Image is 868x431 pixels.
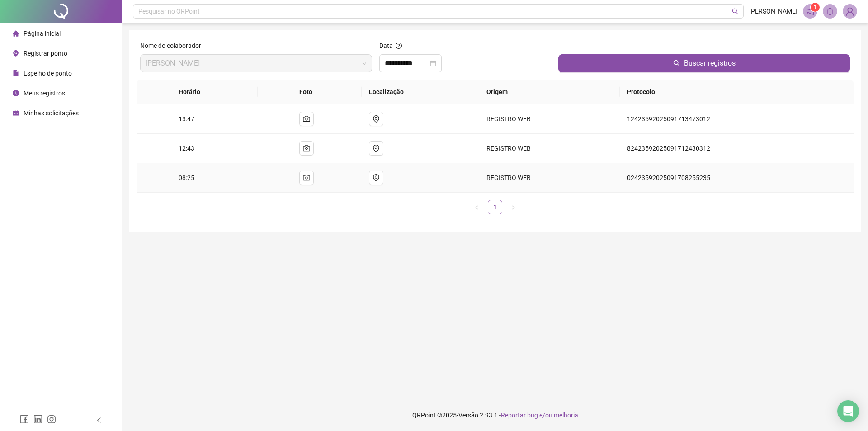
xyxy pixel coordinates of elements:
[122,399,868,431] footer: QRPoint © 2025 - 2.93.1 -
[620,104,854,134] td: 12423592025091713473012
[96,417,102,423] span: left
[806,7,814,15] span: notification
[506,200,520,214] button: right
[20,415,29,424] span: facebook
[470,200,484,214] button: left
[673,60,680,67] span: search
[837,400,859,422] div: Open Intercom Messenger
[373,145,380,152] span: environment
[396,43,402,49] span: question-circle
[379,42,393,49] span: Data
[620,134,854,163] td: 82423592025091712430312
[13,50,19,57] span: environment
[140,41,207,51] label: Nome do colaborador
[292,80,361,104] th: Foto
[620,80,854,104] th: Protocolo
[479,134,620,163] td: REGISTRO WEB
[13,110,19,116] span: schedule
[814,4,817,10] span: 1
[33,415,42,424] span: linkedin
[13,30,19,37] span: home
[362,80,480,104] th: Localização
[24,70,72,77] span: Espelho de ponto
[303,174,310,181] span: camera
[470,200,484,214] li: Página anterior
[510,205,516,210] span: right
[24,30,61,37] span: Página inicial
[488,200,502,214] li: 1
[303,145,310,152] span: camera
[373,174,380,181] span: environment
[732,8,739,15] span: search
[303,115,310,123] span: camera
[179,145,194,152] span: 12:43
[24,50,67,57] span: Registrar ponto
[479,163,620,193] td: REGISTRO WEB
[373,115,380,123] span: environment
[13,70,19,76] span: file
[843,5,857,18] img: 84180
[474,205,480,210] span: left
[488,200,502,214] a: 1
[749,6,797,16] span: [PERSON_NAME]
[811,3,820,12] sup: 1
[479,80,620,104] th: Origem
[458,412,478,419] span: Versão
[501,412,578,419] span: Reportar bug e/ou melhoria
[179,174,194,181] span: 08:25
[146,55,367,72] span: CAIO HENRIQUE SILVA DOS SANTOS
[13,90,19,96] span: clock-circle
[684,58,736,69] span: Buscar registros
[620,163,854,193] td: 02423592025091708255235
[179,115,194,123] span: 13:47
[24,90,65,97] span: Meus registros
[47,415,56,424] span: instagram
[24,109,79,117] span: Minhas solicitações
[171,80,258,104] th: Horário
[506,200,520,214] li: Próxima página
[558,54,850,72] button: Buscar registros
[826,7,834,15] span: bell
[479,104,620,134] td: REGISTRO WEB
